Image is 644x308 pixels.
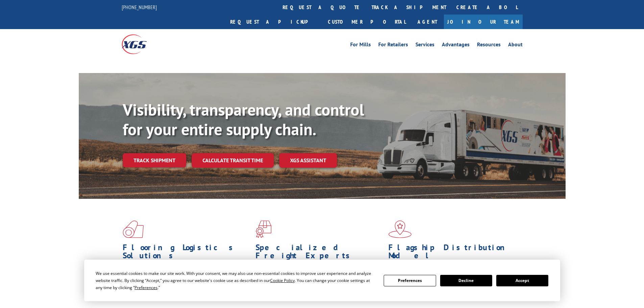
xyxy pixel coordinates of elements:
[279,153,337,168] a: XGS ASSISTANT
[256,220,271,238] img: xgs-icon-focused-on-flooring-red
[477,42,501,49] a: Resources
[411,15,444,29] a: Agent
[496,275,548,286] button: Accept
[84,260,560,301] div: Cookie Consent Prompt
[508,42,523,49] a: About
[122,4,157,10] a: [PHONE_NUMBER]
[123,243,251,263] h1: Flooring Logistics Solutions
[384,275,436,286] button: Preferences
[444,15,523,29] a: Join Our Team
[123,153,186,167] a: Track shipment
[388,243,516,263] h1: Flagship Distribution Model
[442,42,470,49] a: Advantages
[225,15,323,29] a: Request a pickup
[270,278,295,283] span: Cookie Policy
[350,42,371,49] a: For Mills
[323,15,411,29] a: Customer Portal
[256,243,383,263] h1: Specialized Freight Experts
[123,220,144,238] img: xgs-icon-total-supply-chain-intelligence-red
[440,275,492,286] button: Decline
[135,285,158,290] span: Preferences
[388,220,412,238] img: xgs-icon-flagship-distribution-model-red
[192,153,274,168] a: Calculate transit time
[415,42,434,49] a: Services
[96,270,376,291] div: We use essential cookies to make our site work. With your consent, we may also use non-essential ...
[378,42,408,49] a: For Retailers
[123,99,364,140] b: Visibility, transparency, and control for your entire supply chain.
